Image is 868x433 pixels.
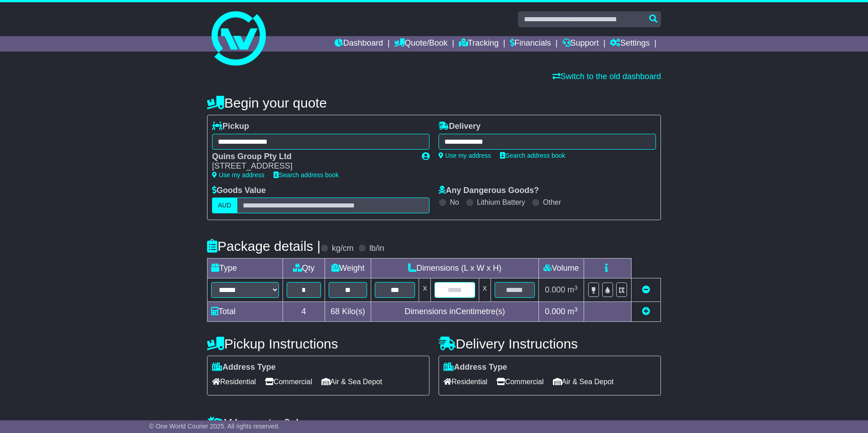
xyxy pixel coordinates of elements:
td: Total [208,302,283,322]
span: Air & Sea Depot [321,375,382,389]
sup: 3 [574,306,578,313]
label: kg/cm [332,244,354,254]
td: Qty [283,259,325,278]
a: Add new item [642,307,650,316]
td: x [479,278,491,302]
span: Residential [212,375,256,389]
label: Lithium Battery [477,198,525,207]
a: Switch to the old dashboard [552,72,661,81]
td: Type [208,259,283,278]
a: Settings [610,36,650,52]
a: Remove this item [642,285,650,294]
span: Commercial [265,375,312,389]
td: Dimensions (L x W x H) [371,259,539,278]
h4: Pickup Instructions [207,336,429,351]
span: 0.000 [545,307,565,316]
a: Quote/Book [394,36,448,52]
div: [STREET_ADDRESS] [212,161,413,171]
td: Volume [538,259,584,278]
td: 4 [283,302,325,322]
span: m [567,285,578,294]
a: Use my address [439,152,491,159]
a: Search address book [274,171,339,179]
h4: Delivery Instructions [439,336,661,351]
td: Dimensions in Centimetre(s) [371,302,539,322]
label: Other [543,198,561,207]
label: Address Type [212,362,276,372]
h4: Begin your quote [207,95,661,110]
label: Any Dangerous Goods? [439,186,539,196]
label: No [450,198,459,207]
a: Support [562,36,599,52]
div: Quins Group Pty Ltd [212,152,413,162]
td: x [419,278,431,302]
label: Pickup [212,122,249,132]
td: Kilo(s) [325,302,371,322]
label: Delivery [439,122,481,132]
span: m [567,307,578,316]
label: lb/in [369,244,384,254]
h4: Warranty & Insurance [207,416,661,431]
h4: Package details | [207,239,321,254]
td: Weight [325,259,371,278]
span: 68 [330,307,340,316]
a: Search address book [500,152,565,159]
label: Goods Value [212,186,266,196]
span: Commercial [496,375,543,389]
span: 0.000 [545,285,565,294]
a: Dashboard [335,36,383,52]
a: Use my address [212,171,264,179]
sup: 3 [574,284,578,291]
span: Residential [443,375,487,389]
span: © One World Courier 2025. All rights reserved. [149,423,280,430]
span: Air & Sea Depot [553,375,614,389]
a: Tracking [459,36,499,52]
label: AUD [212,198,237,213]
label: Address Type [443,362,507,372]
a: Financials [510,36,551,52]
